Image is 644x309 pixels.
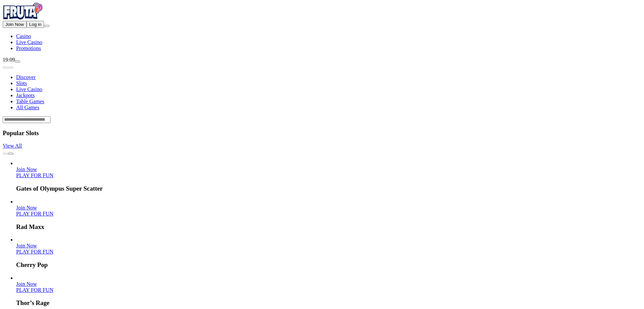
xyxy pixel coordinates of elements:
input: Search [3,116,50,123]
a: Gates of Olympus Super Scatter [16,172,53,178]
a: All Games [16,105,39,110]
button: live-chat [15,61,20,63]
h3: Popular Slots [3,129,641,137]
a: Thor’s Rage [16,287,53,293]
a: Gates of Olympus Super Scatter [16,166,37,172]
nav: Primary [3,3,641,51]
span: Join Now [16,205,37,210]
a: Table Games [16,99,44,104]
a: Jackpots [16,92,35,98]
button: prev slide [3,153,8,155]
a: Cherry Pop [16,243,37,248]
a: Live Casino [16,86,42,92]
button: prev slide [3,67,8,69]
nav: Lobby [3,63,641,111]
article: Thor’s Rage [16,275,641,307]
article: Cherry Pop [16,237,641,269]
h3: Thor’s Rage [16,299,641,307]
h3: Rad Maxx [16,223,641,231]
button: next slide [8,67,13,69]
button: Log in [27,21,44,28]
a: Casino [16,33,31,39]
a: Thor’s Rage [16,281,37,287]
button: Join Now [3,21,27,28]
a: Rad Maxx [16,205,37,210]
span: 19:09 [3,57,15,63]
h3: Gates of Olympus Super Scatter [16,185,641,192]
a: Rad Maxx [16,211,53,217]
article: Rad Maxx [16,199,641,231]
span: Join Now [16,243,37,248]
h3: Cherry Pop [16,261,641,269]
span: Join Now [16,166,37,172]
a: Cherry Pop [16,249,53,255]
a: Discover [16,74,36,80]
img: Fruta [3,3,43,20]
a: View All [3,143,22,149]
button: menu [44,25,49,27]
span: Join Now [16,281,37,287]
a: Promotions [16,45,41,51]
button: next slide [8,153,13,155]
span: Log in [29,22,41,27]
a: Live Casino [16,39,42,45]
a: Fruta [3,15,43,21]
article: Gates of Olympus Super Scatter [16,160,641,192]
header: Lobby [3,63,641,123]
nav: Main menu [3,33,641,51]
span: Join Now [5,22,24,27]
a: Slots [16,80,27,86]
